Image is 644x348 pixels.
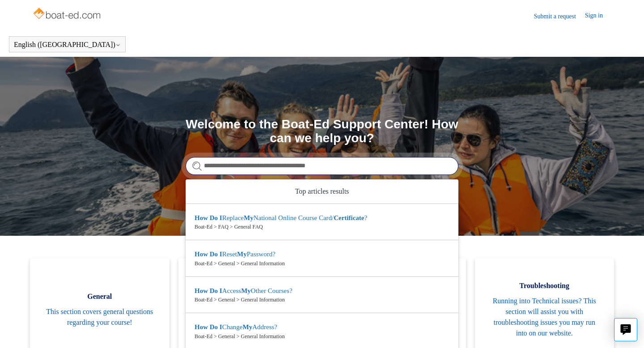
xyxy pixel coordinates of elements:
em: My [241,287,251,294]
a: Sign in [585,11,612,21]
span: Troubleshooting [488,280,601,291]
a: Submit a request [534,12,585,21]
span: Running into Technical issues? This section will assist you with troubleshooting issues you may r... [488,296,601,339]
em: How [195,250,208,258]
zd-autocomplete-breadcrumbs-multibrand: Boat-Ed > General > General Information [195,332,449,340]
em: I [220,250,222,258]
zd-autocomplete-breadcrumbs-multibrand: Boat-Ed > General > General Information [195,296,449,304]
em: I [220,214,222,221]
zd-autocomplete-breadcrumbs-multibrand: Boat-Ed > FAQ > General FAQ [195,223,449,231]
zd-autocomplete-title-multibrand: Suggested result 2 How Do I Reset My Password? [195,250,275,259]
em: My [244,214,254,221]
zd-autocomplete-title-multibrand: Suggested result 4 How Do I Change My Address? [195,323,277,332]
em: Do [210,214,218,221]
em: My [243,323,253,331]
em: Do [210,287,218,294]
em: Certificate [334,214,364,221]
em: My [237,250,247,258]
span: General [43,291,156,302]
h1: Welcome to the Boat-Ed Support Center! How can we help you? [186,118,458,145]
em: I [220,287,222,294]
button: Live chat [614,318,637,341]
em: I [220,323,222,331]
input: Search [186,157,458,175]
span: This section covers general questions regarding your course! [43,306,156,328]
img: Boat-Ed Help Center home page [32,5,103,23]
em: Do [210,323,218,331]
em: How [195,323,208,331]
em: Do [210,250,218,258]
button: English ([GEOGRAPHIC_DATA]) [14,41,121,49]
zd-autocomplete-header: Top articles results [186,179,458,204]
em: How [195,287,208,294]
zd-autocomplete-title-multibrand: Suggested result 3 How Do I Access My Other Courses? [195,287,292,296]
zd-autocomplete-breadcrumbs-multibrand: Boat-Ed > General > General Information [195,259,449,267]
em: How [195,214,208,221]
zd-autocomplete-title-multibrand: Suggested result 1 How Do I Replace My National Online Course Card/Certificate? [195,214,367,223]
